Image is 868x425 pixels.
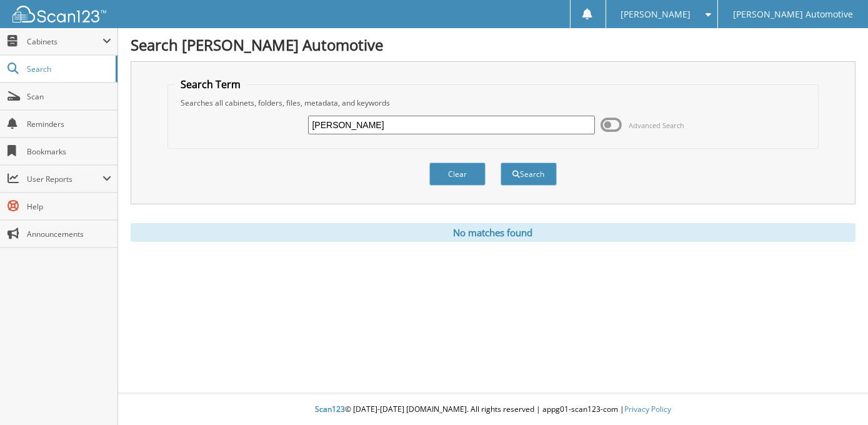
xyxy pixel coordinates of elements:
[27,146,111,157] span: Bookmarks
[27,91,111,102] span: Scan
[429,162,486,186] button: Clear
[27,174,102,184] span: User Reports
[27,36,102,47] span: Cabinets
[131,34,856,55] h1: Search [PERSON_NAME] Automotive
[315,404,345,414] span: Scan123
[629,121,685,130] span: Advanced Search
[27,64,109,74] span: Search
[174,97,812,108] div: Searches all cabinets, folders, files, metadata, and keywords
[12,6,106,22] img: scan123-logo-white.svg
[174,77,247,91] legend: Search Term
[27,119,111,129] span: Reminders
[621,11,691,18] span: [PERSON_NAME]
[733,11,853,18] span: [PERSON_NAME] Automotive
[118,394,868,425] div: © [DATE]-[DATE] [DOMAIN_NAME]. All rights reserved | appg01-scan123-com |
[501,162,557,186] button: Search
[131,223,856,242] div: No matches found
[27,201,111,212] span: Help
[27,229,111,239] span: Announcements
[806,365,868,425] iframe: Chat Widget
[624,404,671,414] a: Privacy Policy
